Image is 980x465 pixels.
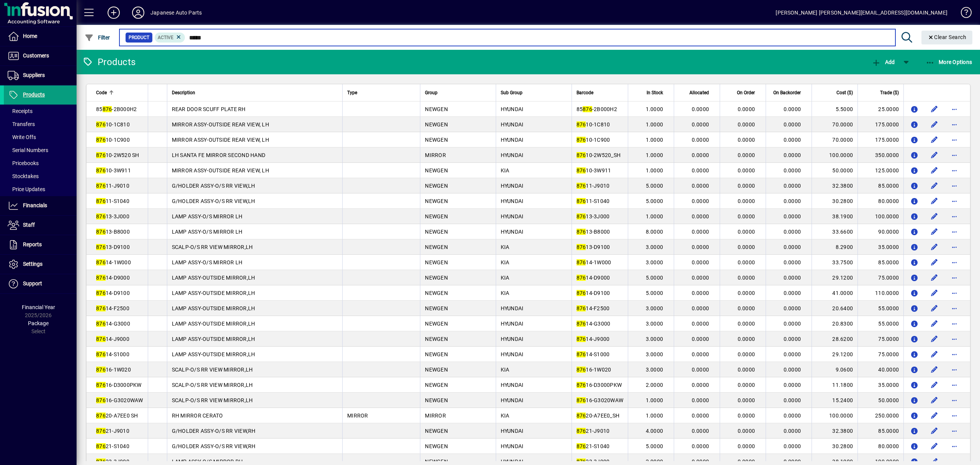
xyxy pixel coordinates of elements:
[577,88,593,97] span: Barcode
[347,88,415,97] div: Type
[577,275,610,281] span: 14-D9000
[83,31,112,44] button: Filter
[928,425,941,437] button: Edit
[928,363,941,376] button: Edit
[692,137,709,143] span: 0.0000
[96,106,137,112] span: 85 -2B000H2
[577,259,586,265] em: 876
[425,167,448,174] span: NEWGEN
[784,229,801,235] span: 0.0000
[948,226,960,238] button: More options
[812,224,857,239] td: 33.6600
[425,121,448,128] span: NEWGEN
[692,275,709,281] span: 0.0000
[96,259,131,265] span: 14-1W000
[96,259,106,265] em: 876
[948,118,960,131] button: More options
[924,55,974,69] button: More Options
[948,425,960,437] button: More options
[23,33,37,39] span: Home
[928,103,941,115] button: Edit
[577,244,610,250] span: 13-D9100
[857,301,903,316] td: 55.0000
[577,137,610,143] span: 10-1C900
[577,88,624,97] div: Barcode
[784,244,801,250] span: 0.0000
[812,270,857,285] td: 29.1200
[172,275,255,281] span: LAMP ASSY-OUTSIDE MIRROR,LH
[425,88,438,97] span: Group
[501,167,510,174] span: KIA
[501,152,524,158] span: HYUNDAI
[784,106,801,112] span: 0.0000
[948,256,960,269] button: More options
[646,198,663,204] span: 5.0000
[948,409,960,422] button: More options
[96,305,129,311] span: 14-F2500
[857,255,903,270] td: 85.0000
[646,259,663,265] span: 3.0000
[96,244,106,250] em: 876
[4,27,77,46] a: Home
[928,149,941,161] button: Edit
[646,213,663,219] span: 1.0000
[948,302,960,314] button: More options
[577,290,610,296] span: 14-D9100
[646,183,663,189] span: 5.0000
[692,121,709,128] span: 0.0000
[692,152,709,158] span: 0.0000
[948,440,960,452] button: More options
[776,7,947,19] div: [PERSON_NAME] [PERSON_NAME][EMAIL_ADDRESS][DOMAIN_NAME]
[425,259,448,265] span: NEWGEN
[646,305,663,311] span: 3.0000
[96,213,129,219] span: 13-3J000
[129,34,149,41] span: Product
[928,34,967,40] span: Clear Search
[928,256,941,269] button: Edit
[646,229,663,235] span: 8.0000
[836,88,853,97] span: Cost ($)
[96,152,139,158] span: 10-2W520 SH
[771,88,808,97] div: On Backorder
[948,379,960,391] button: More options
[928,226,941,238] button: Edit
[8,160,39,166] span: Pricebooks
[577,121,610,128] span: 10-1C810
[96,229,106,235] em: 876
[8,121,35,127] span: Transfers
[501,229,524,235] span: HYUNDAI
[928,180,941,192] button: Edit
[738,275,755,281] span: 0.0000
[928,348,941,360] button: Edit
[784,213,801,219] span: 0.0000
[150,7,202,19] div: Japanese Auto Parts
[646,106,663,112] span: 1.0000
[692,244,709,250] span: 0.0000
[692,259,709,265] span: 0.0000
[425,106,448,112] span: NEWGEN
[857,163,903,178] td: 125.0000
[101,6,126,20] button: Add
[738,244,755,250] span: 0.0000
[948,287,960,299] button: More options
[872,59,895,65] span: Add
[82,56,136,68] div: Products
[928,379,941,391] button: Edit
[4,131,77,144] a: Write Offs
[425,198,448,204] span: NEWGEN
[577,213,586,219] em: 876
[948,103,960,115] button: More options
[577,213,610,219] span: 13-3J000
[23,280,42,287] span: Support
[501,88,523,97] span: Sub Group
[948,149,960,161] button: More options
[857,270,903,285] td: 75.0000
[812,193,857,209] td: 30.2800
[948,180,960,192] button: More options
[692,229,709,235] span: 0.0000
[692,198,709,204] span: 0.0000
[870,55,897,69] button: Add
[812,209,857,224] td: 38.1900
[689,88,709,97] span: Allocated
[948,318,960,330] button: More options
